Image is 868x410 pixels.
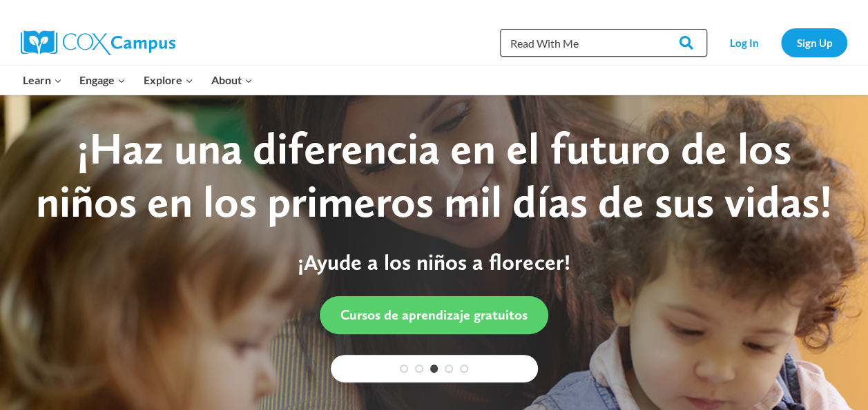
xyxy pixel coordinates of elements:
input: Search Cox Campus [500,29,707,57]
button: Child menu of Explore [135,66,202,95]
a: 2 [415,364,423,373]
a: 4 [445,364,453,373]
button: Child menu of Learn [14,66,71,95]
div: ¡Haz una diferencia en el futuro de los niños en los primeros mil días de sus vidas! [28,122,840,228]
a: 3 [430,364,438,373]
a: 5 [460,364,468,373]
p: ¡Ayude a los niños a florecer! [28,249,840,275]
span: Cursos de aprendizaje gratuitos [340,306,528,323]
nav: Primary Navigation [14,66,261,95]
a: Log In [714,28,774,57]
img: Cox Campus [21,30,175,55]
button: Child menu of About [202,66,262,95]
a: 1 [400,364,408,373]
a: Sign Up [781,28,847,57]
a: Cursos de aprendizaje gratuitos [320,296,548,334]
nav: Secondary Navigation [714,28,847,57]
button: Child menu of Engage [71,66,135,95]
